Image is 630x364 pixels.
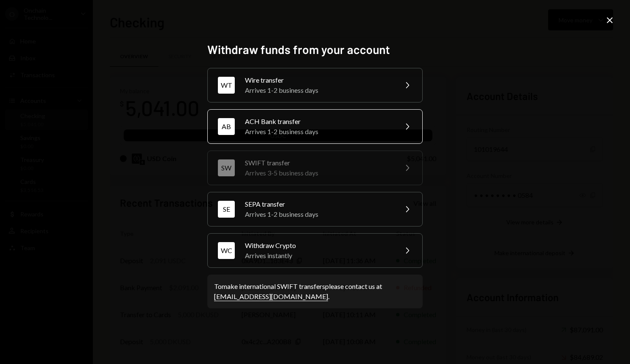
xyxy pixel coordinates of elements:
button: SESEPA transferArrives 1-2 business days [207,192,423,226]
button: ABACH Bank transferArrives 1-2 business days [207,109,423,144]
div: SE [218,201,235,218]
div: Arrives 3-5 business days [245,168,392,178]
div: Withdraw Crypto [245,240,392,251]
div: ACH Bank transfer [245,116,392,127]
div: Arrives 1-2 business days [245,209,392,219]
div: SW [218,159,235,176]
div: WT [218,77,235,94]
a: [EMAIL_ADDRESS][DOMAIN_NAME] [214,292,328,301]
button: SWSWIFT transferArrives 3-5 business days [207,151,423,185]
div: Arrives 1-2 business days [245,85,392,95]
div: WC [218,242,235,259]
div: Wire transfer [245,75,392,85]
div: Arrives 1-2 business days [245,127,392,137]
div: SWIFT transfer [245,158,392,168]
div: To make international SWIFT transfers please contact us at . [214,281,416,302]
button: WCWithdraw CryptoArrives instantly [207,233,423,268]
div: Arrives instantly [245,251,392,261]
div: SEPA transfer [245,199,392,209]
button: WTWire transferArrives 1-2 business days [207,68,423,102]
div: AB [218,118,235,135]
h2: Withdraw funds from your account [207,41,423,58]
